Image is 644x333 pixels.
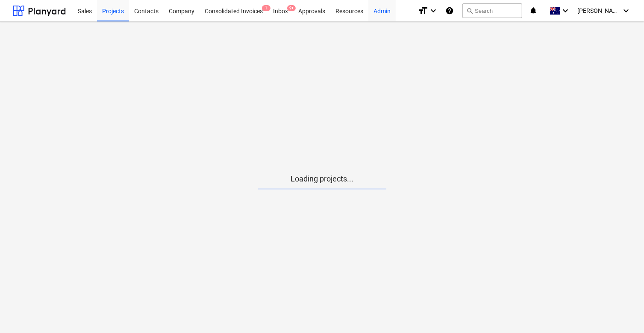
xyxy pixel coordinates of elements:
[445,6,454,16] i: Knowledge base
[418,6,428,16] i: format_size
[601,292,644,333] iframe: Chat Widget
[258,174,386,184] p: Loading projects...
[462,3,522,18] button: Search
[466,7,473,14] span: search
[621,6,631,16] i: keyboard_arrow_down
[262,5,271,11] span: 1
[529,6,538,16] i: notifications
[560,6,570,16] i: keyboard_arrow_down
[428,6,438,16] i: keyboard_arrow_down
[287,5,296,11] span: 9+
[577,7,620,14] span: [PERSON_NAME]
